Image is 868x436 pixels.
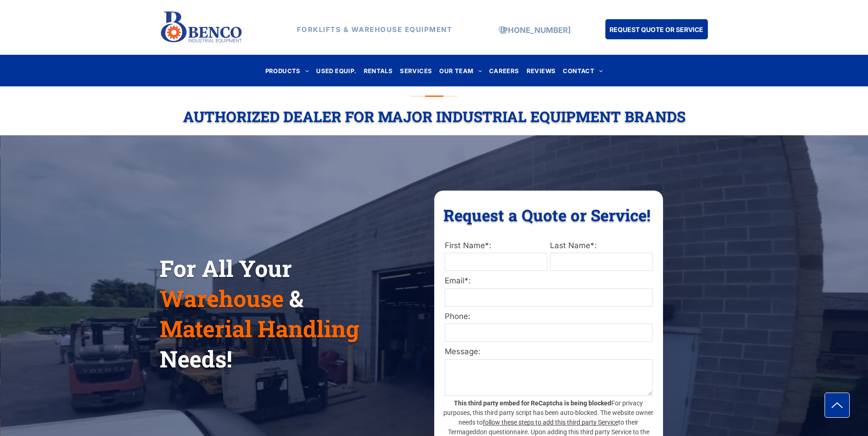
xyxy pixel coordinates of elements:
[360,64,397,77] a: RENTALS
[297,25,453,34] strong: FORKLIFTS & WAREHOUSE EQUIPMENT
[445,240,547,252] label: First Name*:
[605,19,708,39] a: REQUEST QUOTE OR SERVICE
[559,64,606,77] a: CONTACT
[523,64,560,77] a: REVIEWS
[160,344,232,374] span: Needs!
[445,346,652,358] label: Message:
[262,64,313,77] a: PRODUCTS
[445,275,652,287] label: Email*:
[454,399,611,407] strong: This third party embed for ReCaptcha is being blocked
[183,106,685,126] span: Authorized Dealer For Major Industrial Equipment Brands
[160,283,284,314] span: Warehouse
[313,64,360,77] a: USED EQUIP.
[443,204,651,225] span: Request a Quote or Service!
[160,314,359,344] span: Material Handling
[396,64,436,77] a: SERVICES
[483,419,618,426] a: follow these steps to add this third party Service
[485,64,523,77] a: CAREERS
[550,240,652,252] label: Last Name*:
[609,21,703,38] span: REQUEST QUOTE OR SERVICE
[160,253,292,283] span: For All Your
[436,64,485,77] a: OUR TEAM
[445,311,652,323] label: Phone:
[500,26,571,35] a: [PHONE_NUMBER]
[289,283,303,314] span: &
